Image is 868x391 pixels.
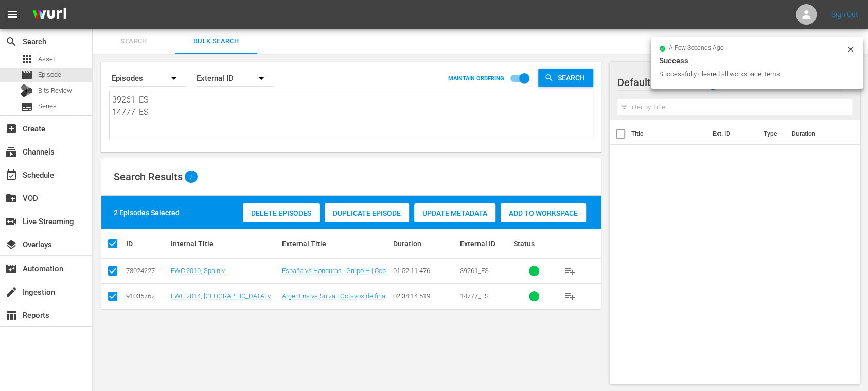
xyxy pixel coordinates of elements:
[757,120,786,148] th: Type
[112,94,593,141] textarea: 39261_ES 14777_ES
[393,267,457,275] div: 01:52:11.476
[414,209,495,217] span: Update Metadata
[109,64,186,93] div: Episodes
[38,70,61,80] span: Episode
[460,267,489,275] span: 39261_ES
[5,192,17,205] span: VOD
[831,10,858,19] a: Sign Out
[114,208,180,218] div: 2 Episodes Selected
[706,73,719,94] span: 0
[99,36,169,47] span: Search
[631,120,706,148] th: Title
[558,284,582,309] button: playlist_add
[185,173,198,180] span: 2
[38,54,55,64] span: Asset
[5,36,17,48] span: Search
[554,69,593,87] span: Search
[197,64,274,93] div: External ID
[501,209,586,217] span: Add to Workspace
[126,240,168,248] div: ID
[558,259,582,283] button: playlist_add
[21,53,33,65] span: Asset
[171,292,275,315] a: FWC 2014, [GEOGRAPHIC_DATA] v [GEOGRAPHIC_DATA], Round of 16 - FMR (ES)
[513,240,555,248] div: Status
[5,215,17,228] span: Live Streaming
[538,69,593,87] button: Search
[114,171,183,183] span: Search Results
[171,240,279,248] div: Internal Title
[243,203,320,222] button: Delete Episodes
[282,240,390,248] div: External Title
[393,292,457,300] div: 02:34:14.519
[564,265,576,277] span: playlist_add
[5,123,17,135] span: Create
[564,290,576,302] span: playlist_add
[325,203,409,222] button: Duplicate Episode
[5,286,17,298] span: Ingestion
[38,101,57,111] span: Series
[669,44,724,53] span: a few seconds ago
[171,267,276,290] a: FWC 2010, Spain v [GEOGRAPHIC_DATA], Group Stage - FMR (ES)
[460,240,510,248] div: External ID
[325,209,409,217] span: Duplicate Episode
[282,267,390,290] a: España vs Honduras | Grupo H | Copa Mundial de la FIFA Sudáfrica 2010™ | Partido completo
[448,75,504,82] p: MAINTAIN ORDERING
[5,309,17,321] span: Reports
[21,100,33,113] span: Series
[243,209,320,217] span: Delete Episodes
[5,263,17,275] span: Automation
[5,146,17,158] span: Channels
[25,3,74,27] img: ans4CAIJ8jUAAAAAAAAAAAAAAAAAAAAAAAAgQb4GAAAAAAAAAAAAAAAAAAAAAAAAJMjXAAAAAAAAAAAAAAAAAAAAAAAAgAT5G...
[21,84,33,97] div: Bits Review
[181,36,251,47] span: Bulk Search
[786,120,847,148] th: Duration
[5,169,17,181] span: Schedule
[414,203,495,222] button: Update Metadata
[460,292,489,300] span: 14777_ES
[126,292,168,300] div: 91035762
[659,69,844,79] div: Successfully cleared all workspace items
[282,292,390,315] a: Argentina vs Suiza | Octavos de final | Copa Mundial de la FIFA Brasil 2014™ | Partido completo
[393,240,457,248] div: Duration
[706,120,757,148] th: Ext. ID
[126,267,168,275] div: 73024227
[659,55,855,67] div: Success
[617,68,843,97] div: Default Workspace
[21,69,33,81] span: Episode
[38,86,72,96] span: Bits Review
[6,8,19,21] span: menu
[501,203,586,222] button: Add to Workspace
[5,239,17,251] span: Overlays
